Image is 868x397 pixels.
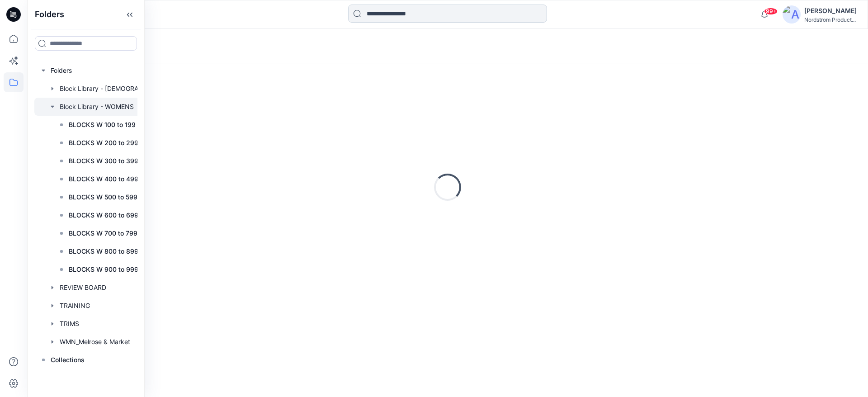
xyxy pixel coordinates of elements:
p: BLOCKS W 500 to 599 - 1 pc Swim, Bodysuits, Jumpsuits, Bras, Teddies, Onesies, Swim Top [69,192,165,203]
p: BLOCKS W 200 to 299 - Skirts, skorts, 1/2 Slip, Full Slip [69,137,165,148]
div: Nordstrom Product... [804,16,857,23]
div: [PERSON_NAME] [804,5,857,16]
p: BLOCKS W 900 to 999 - Knit Cut & Sew Tops [69,264,165,275]
span: 99+ [764,8,778,15]
p: Collections [51,354,85,365]
p: BLOCKS W 600 to 699 - Robes, [GEOGRAPHIC_DATA] [69,210,165,221]
p: BLOCKS W 100 to 199 - Woven Tops, Shirts, PJ Tops [69,119,165,130]
p: BLOCKS W 800 to 899 - Panty & Swim Bottoms [69,246,165,257]
p: BLOCKS W 400 to 499 - Bottoms, Shorts [69,174,165,184]
p: BLOCKS W 300 to 399 - Jackets, Blazers, Outerwear, Sportscoat, Vest [69,156,165,166]
img: avatar [783,5,801,24]
p: BLOCKS W 700 to 799 - Dresses, Cami's, Gowns, Chemise [69,228,165,239]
